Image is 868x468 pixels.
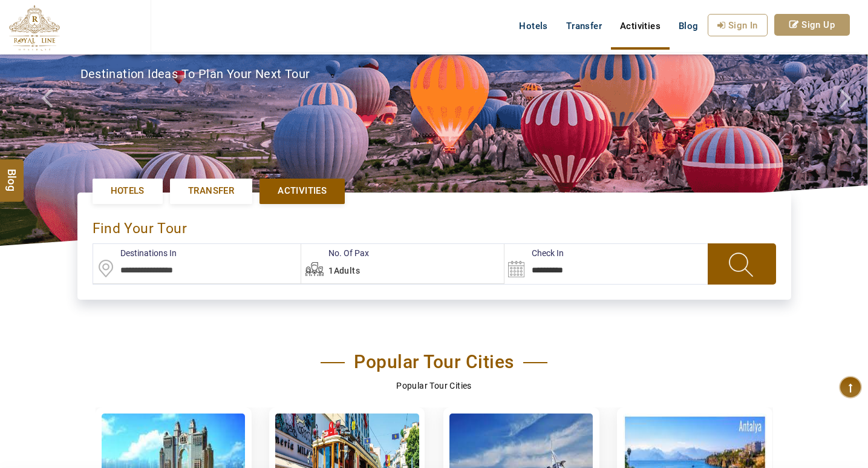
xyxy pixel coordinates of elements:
[111,185,145,197] span: Hotels
[321,351,547,373] h2: Popular Tour Cities
[278,185,327,197] span: Activities
[93,208,776,243] div: find your Tour
[259,179,345,203] a: Activities
[708,14,768,36] a: Sign In
[93,179,163,203] a: Hotels
[4,169,20,179] span: Blog
[510,14,556,38] a: Hotels
[328,266,360,275] span: 1Adults
[679,21,699,31] span: Blog
[96,379,773,392] p: Popular Tour Cities
[93,247,177,259] label: Destinations In
[670,14,708,38] a: Blog
[301,247,369,259] label: No. Of Pax
[9,5,60,51] img: The Royal Line Holidays
[188,185,234,197] span: Transfer
[774,14,850,36] a: Sign Up
[557,14,611,38] a: Transfer
[504,247,564,259] label: Check In
[611,14,670,38] a: Activities
[170,179,252,203] a: Transfer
